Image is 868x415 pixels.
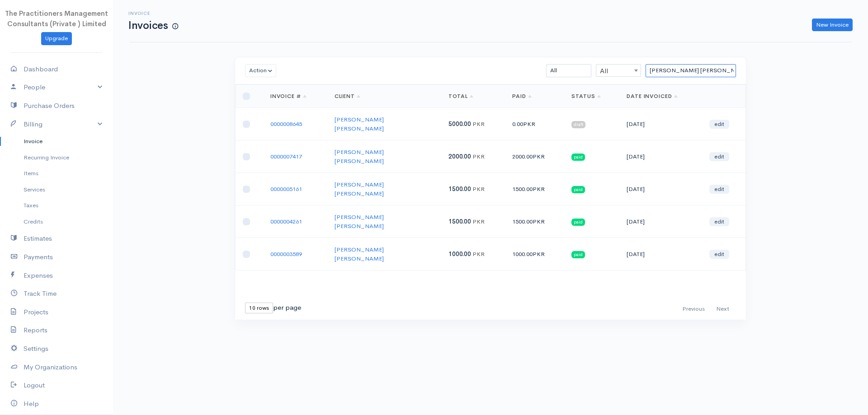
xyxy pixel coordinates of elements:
[335,116,384,132] a: [PERSON_NAME] [PERSON_NAME]
[505,238,564,270] td: 1000.00
[472,218,485,225] span: PKR
[627,93,678,100] a: Date Invoiced
[335,181,384,197] a: [PERSON_NAME] [PERSON_NAME]
[448,120,471,128] span: 5000.00
[41,32,72,45] a: Upgrade
[448,250,471,258] span: 1000.00
[646,64,736,77] input: Search
[505,108,564,140] td: 0.00
[335,213,384,230] a: [PERSON_NAME] [PERSON_NAME]
[619,205,702,238] td: [DATE]
[448,93,474,100] a: Total
[335,148,384,165] a: [PERSON_NAME] [PERSON_NAME]
[571,93,601,100] a: Status
[533,250,545,258] span: PKR
[448,218,471,225] span: 1500.00
[512,93,532,100] a: Paid
[596,65,641,77] span: All
[245,303,301,313] div: per page
[448,153,471,160] span: 2000.00
[619,173,702,205] td: [DATE]
[270,250,302,258] a: 0000003589
[523,120,535,128] span: PKR
[472,250,485,258] span: PKR
[505,205,564,238] td: 1500.00
[709,120,729,129] a: edit
[533,218,545,225] span: PKR
[172,23,178,30] span: How to create your first Invoice?
[505,173,564,205] td: 1500.00
[709,250,729,259] a: edit
[619,238,702,270] td: [DATE]
[335,246,384,262] a: [PERSON_NAME] [PERSON_NAME]
[472,153,485,160] span: PKR
[619,108,702,140] td: [DATE]
[619,140,702,173] td: [DATE]
[335,93,361,100] a: Client
[533,185,545,193] span: PKR
[448,185,471,193] span: 1500.00
[533,153,545,160] span: PKR
[812,19,853,32] a: New Invoice
[596,64,641,77] span: All
[472,120,485,128] span: PKR
[571,219,585,226] span: paid
[128,20,178,31] h1: Invoices
[505,140,564,173] td: 2000.00
[571,154,585,161] span: paid
[472,185,485,193] span: PKR
[128,11,178,16] h6: Invoice
[270,153,302,160] a: 0000007417
[270,93,307,100] a: Invoice #
[270,218,302,225] a: 0000004261
[270,120,302,128] a: 0000008645
[709,217,729,226] a: edit
[571,251,585,258] span: paid
[709,152,729,161] a: edit
[5,9,108,28] span: The Practitioners Management Consultants (Private ) Limited
[270,185,302,193] a: 0000005161
[571,186,585,193] span: paid
[245,64,276,77] button: Action
[709,185,729,194] a: edit
[571,121,585,128] span: draft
